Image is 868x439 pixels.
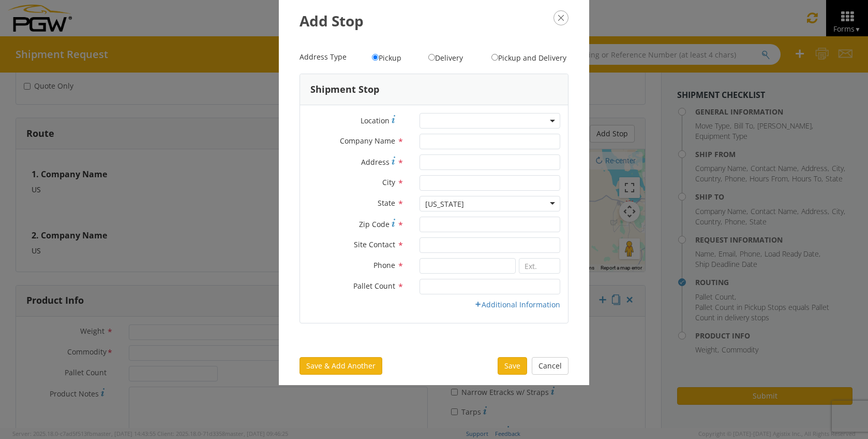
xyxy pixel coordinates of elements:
span: State [378,198,395,208]
input: Delivery [428,54,435,61]
input: Ext. [519,258,560,274]
span: Zip Code [359,219,390,229]
input: Pickup and Delivery [491,54,498,61]
button: Cancel [532,357,568,375]
span: Address [361,157,390,167]
span: Company Name [340,136,395,146]
label: Pickup [372,52,401,63]
h3: Add Stop [300,10,568,31]
button: Save [498,357,527,375]
h3: Shipment Stop [310,84,379,95]
label: Pickup and Delivery [491,52,566,63]
button: Save & Add Another [300,357,382,375]
span: City [382,177,395,187]
span: Pallet Count [353,281,395,291]
input: Pickup [372,54,379,61]
span: Location [361,116,390,125]
div: [US_STATE] [425,199,464,209]
div: Address Type [292,52,363,62]
label: Delivery [428,52,463,63]
span: Phone [373,260,395,270]
a: Additional Information [474,300,560,309]
span: Site Contact [354,239,395,249]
